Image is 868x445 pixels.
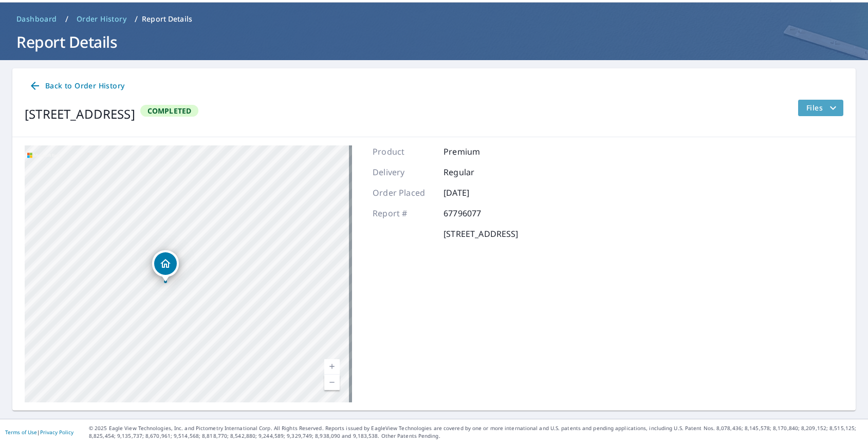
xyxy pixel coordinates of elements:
a: Terms of Use [5,429,37,436]
span: Files [806,102,839,114]
span: Order History [77,14,126,24]
p: Order Placed [373,187,434,199]
span: Back to Order History [29,80,124,92]
button: filesDropdownBtn-67796077 [798,100,843,116]
p: Product [373,145,434,158]
h1: Report Details [12,31,856,52]
li: / [65,13,68,25]
span: Dashboard [16,14,57,24]
p: [STREET_ADDRESS] [444,228,518,240]
a: Dashboard [12,11,61,27]
div: [STREET_ADDRESS] [25,105,135,123]
li: / [135,13,138,25]
p: Report # [373,207,434,219]
a: Current Level 17, Zoom In [324,359,340,375]
div: Dropped pin, building 1, Residential property, 1291 Hollywood Ave Annapolis, MD 21403 [152,250,179,282]
span: Completed [141,106,198,116]
p: [DATE] [444,187,505,199]
a: Back to Order History [25,77,128,96]
p: Delivery [373,166,434,178]
p: © 2025 Eagle View Technologies, Inc. and Pictometry International Corp. All Rights Reserved. Repo... [89,424,863,440]
p: Premium [444,145,505,158]
a: Privacy Policy [40,429,73,436]
p: Report Details [142,14,192,24]
p: Regular [444,166,505,178]
a: Order History [72,11,131,27]
p: | [5,429,73,435]
a: Current Level 17, Zoom Out [324,375,340,390]
p: 67796077 [444,207,505,219]
nav: breadcrumb [12,11,856,27]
